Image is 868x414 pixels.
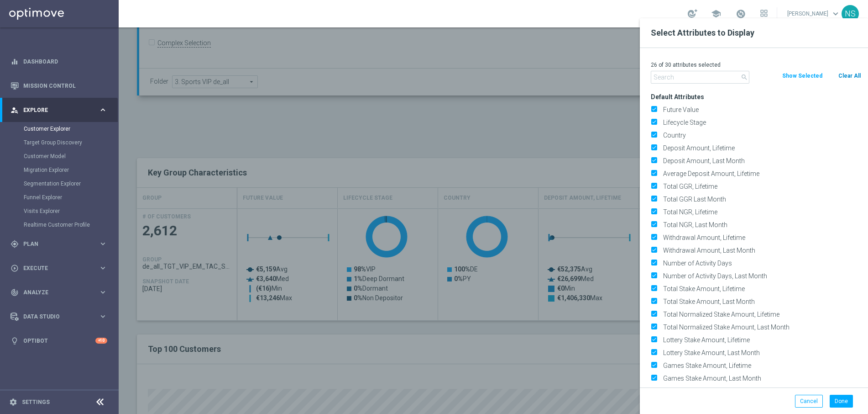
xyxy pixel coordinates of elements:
a: Migration Explorer [24,166,95,174]
label: Deposit Amount, Lifetime [660,144,861,152]
button: person_search Explore keyboard_arrow_right [10,106,108,114]
span: Analyze [23,290,99,295]
i: keyboard_arrow_right [99,106,107,114]
div: Execute [10,264,99,272]
div: NS [842,5,859,22]
label: Total Normalized Stake Amount, Lifetime [660,310,861,318]
div: Customer Model [24,149,118,163]
a: Customer Model [24,153,95,160]
a: Realtime Customer Profile [24,221,95,228]
i: settings [9,398,17,406]
a: Mission Control [23,74,107,98]
i: gps_fixed [10,240,19,248]
div: Data Studio [10,313,99,321]
i: person_search [10,106,19,114]
div: Customer Explorer [24,122,118,136]
input: Search [651,71,749,84]
label: Deposit Amount, Last Month [660,157,861,165]
span: Execute [23,265,99,271]
i: search [741,74,748,81]
i: play_circle_outline [10,264,19,272]
label: Country [660,131,861,139]
button: Show Selected [781,71,823,81]
label: Games Stake Amount, Lifetime [660,361,861,370]
div: Realtime Customer Profile [24,218,118,232]
a: Target Group Discovery [24,139,95,146]
button: Clear All [837,71,862,81]
div: Funnel Explorer [24,191,118,204]
span: Plan [23,241,99,247]
button: Data Studio keyboard_arrow_right [10,313,108,320]
span: Explore [23,107,99,113]
h2: Select Attributes to Display [651,27,857,38]
div: Explore [10,106,99,114]
i: lightbulb [10,337,19,345]
label: Total NGR, Lifetime [660,208,861,216]
label: Future Value [660,106,861,114]
button: Mission Control [10,82,108,90]
button: lightbulb Optibot +10 [10,337,108,345]
a: Segmentation Explorer [24,180,95,187]
i: keyboard_arrow_right [99,264,107,272]
div: Analyze [10,288,99,297]
button: Done [830,395,853,408]
div: Mission Control [10,74,107,98]
label: Number of Activity Days [660,259,861,267]
a: [PERSON_NAME]keyboard_arrow_down [786,7,842,21]
div: Target Group Discovery [24,136,118,149]
button: gps_fixed Plan keyboard_arrow_right [10,240,108,248]
label: Total NGR, Last Month [660,221,861,229]
i: keyboard_arrow_right [99,288,107,297]
a: Customer Explorer [24,125,95,133]
label: Total GGR, Lifetime [660,182,861,191]
div: Segmentation Explorer [24,177,118,191]
a: Visits Explorer [24,207,95,215]
i: keyboard_arrow_right [99,239,107,248]
i: equalizer [10,58,19,66]
span: keyboard_arrow_down [831,9,841,19]
a: Dashboard [23,49,107,74]
label: Lottery Stake Amount, Lifetime [660,336,861,344]
button: play_circle_outline Execute keyboard_arrow_right [10,265,108,272]
div: Migration Explorer [24,163,118,177]
button: equalizer Dashboard [10,58,108,65]
div: Dashboard [10,49,107,74]
label: Games Stake Amount, Last Month [660,374,861,382]
label: Withdrawal Amount, Last Month [660,246,861,255]
h3: Default Attributes [651,93,861,101]
label: Total Normalized Stake Amount, Last Month [660,323,861,331]
button: Cancel [795,395,823,408]
label: Total Stake Amount, Last Month [660,297,861,306]
label: Total Stake Amount, Lifetime [660,285,861,293]
label: Number of Activity Days, Last Month [660,272,861,280]
div: Optibot [10,329,107,353]
a: Optibot [23,329,95,353]
label: Lottery Stake Amount, Last Month [660,349,861,357]
label: Withdrawal Amount, Lifetime [660,234,861,242]
label: Total GGR Last Month [660,195,861,203]
div: +10 [95,338,107,344]
div: Visits Explorer [24,204,118,218]
span: school [711,9,721,19]
button: track_changes Analyze keyboard_arrow_right [10,289,108,296]
a: Settings [22,399,50,405]
label: Instant Games Stake Amount, Lifetime [660,387,861,395]
i: track_changes [10,288,19,297]
div: Plan [10,240,99,248]
p: 26 of 30 attributes selected [651,61,861,69]
a: Funnel Explorer [24,194,95,201]
label: Average Deposit Amount, Lifetime [660,170,861,178]
span: Data Studio [23,314,99,319]
i: keyboard_arrow_right [99,312,107,321]
label: Lifecycle Stage [660,118,861,127]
